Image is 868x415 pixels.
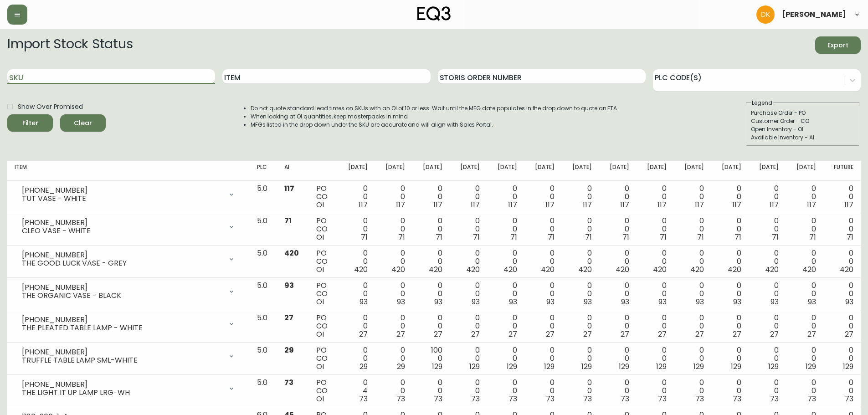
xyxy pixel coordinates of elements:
span: OI [316,394,324,404]
span: 93 [584,297,592,307]
div: 0 0 [644,249,667,274]
div: 0 0 [644,217,667,241]
div: [PHONE_NUMBER]THE ORGANIC VASE - BLACK [15,282,242,302]
div: 0 0 [756,314,779,338]
span: 29 [284,345,294,355]
span: 117 [807,200,816,210]
span: 71 [660,232,667,242]
span: 71 [361,232,368,242]
div: 0 0 [831,249,853,274]
div: 0 0 [382,346,405,371]
div: 0 0 [756,346,779,371]
span: 71 [510,232,517,242]
div: 0 0 [345,249,368,274]
div: 0 0 [681,346,704,371]
div: 0 0 [606,217,629,241]
span: 73 [695,394,704,404]
span: 73 [508,394,517,404]
span: 71 [585,232,592,242]
span: 27 [471,329,480,339]
div: 0 0 [457,379,480,403]
div: 0 0 [457,184,480,209]
div: Filter [22,118,38,129]
span: 27 [546,329,555,339]
div: PO CO [316,249,330,274]
th: [DATE] [786,161,823,181]
span: 71 [697,232,704,242]
span: OI [316,232,324,242]
div: 0 0 [831,379,853,403]
div: 0 0 [793,184,816,209]
span: 117 [359,200,368,210]
div: 0 0 [719,379,741,403]
span: 117 [583,200,592,210]
div: 0 0 [532,184,555,209]
span: 129 [507,361,517,372]
span: 71 [622,232,629,242]
span: 73 [845,394,853,404]
span: 420 [466,264,480,275]
div: PO CO [316,314,330,338]
span: OI [316,361,324,372]
span: [PERSON_NAME] [782,11,846,18]
div: 0 0 [382,184,405,209]
div: 0 0 [793,282,816,306]
div: 0 0 [606,184,629,209]
div: 0 0 [345,282,368,306]
span: 420 [429,264,442,275]
th: [DATE] [674,161,711,181]
span: 129 [469,361,480,372]
span: OI [316,297,324,307]
div: PO CO [316,217,330,241]
div: 0 0 [457,282,480,306]
div: 0 0 [382,379,405,403]
div: 0 0 [382,282,405,306]
span: 27 [434,329,442,339]
span: 117 [732,200,741,210]
div: 0 0 [831,184,853,209]
span: 117 [508,200,517,210]
td: 5.0 [250,246,277,278]
div: 0 0 [569,217,592,241]
div: 0 0 [606,249,629,274]
span: 71 [847,232,853,242]
img: logo [417,6,451,21]
span: 117 [657,200,667,210]
div: TRUFFLE TABLE LAMP SML-WHITE [22,356,222,364]
span: 73 [546,394,555,404]
span: 71 [284,215,292,226]
span: 27 [508,329,517,339]
span: 71 [734,232,741,242]
button: Clear [60,114,106,132]
div: 0 0 [494,346,517,371]
div: 0 0 [569,314,592,338]
th: AI [277,161,309,181]
div: 0 0 [569,282,592,306]
div: 0 0 [420,379,442,403]
span: 93 [808,297,816,307]
th: [DATE] [338,161,375,181]
span: 129 [768,361,779,372]
span: 73 [434,394,442,404]
div: 0 0 [644,282,667,306]
span: 420 [541,264,555,275]
div: 0 0 [382,217,405,241]
div: 0 0 [831,217,853,241]
span: 73 [770,394,779,404]
div: 0 0 [681,184,704,209]
div: CLEO VASE - WHITE [22,227,222,235]
div: 0 0 [382,314,405,338]
span: 129 [731,361,741,372]
td: 5.0 [250,278,277,310]
div: 0 0 [532,282,555,306]
span: 27 [845,329,853,339]
th: Item [7,161,250,181]
div: 0 0 [345,184,368,209]
span: 129 [656,361,667,372]
div: Purchase Order - PO [751,109,855,117]
div: 0 0 [494,217,517,241]
div: 0 0 [719,314,741,338]
div: 0 4 [345,379,368,403]
div: 0 0 [681,314,704,338]
div: 0 0 [606,379,629,403]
